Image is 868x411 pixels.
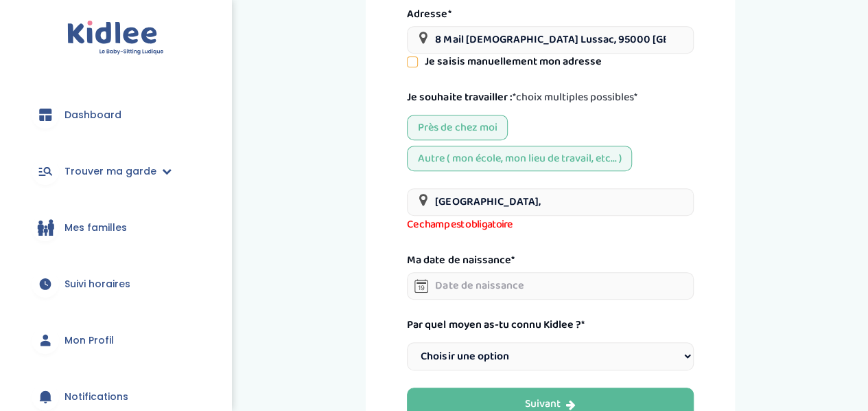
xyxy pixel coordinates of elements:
input: Adresse postale [407,26,693,54]
span: Mon Profil [64,333,114,348]
div: Près de chez moi [407,115,508,140]
span: Notifications [64,390,128,404]
label: Je saisis manuellement mon adresse [425,54,601,70]
label: Adresse* [407,6,451,23]
span: Trouver ma garde [64,164,156,179]
span: Dashboard [64,108,121,122]
img: logo.svg [67,21,164,56]
label: Ma date de naissance* [407,252,514,269]
a: Trouver ma garde [21,146,211,196]
label: Je souhaite travailler : [407,89,637,106]
span: *choix multiples possibles* [512,89,637,106]
a: Suivi horaires [21,259,211,309]
a: Mes familles [21,203,211,252]
input: Date de naissance [407,272,693,300]
a: Mon Profil [21,315,211,365]
span: Ce champ est obligatoire [407,216,693,233]
input: Autre adresse [407,188,693,216]
a: Dashboard [21,90,211,140]
label: Par quel moyen as-tu connu Kidlee ?* [407,317,693,333]
div: Autre ( mon école, mon lieu de travail, etc... ) [407,146,632,171]
span: Mes familles [64,221,127,235]
span: Suivi horaires [64,277,130,291]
